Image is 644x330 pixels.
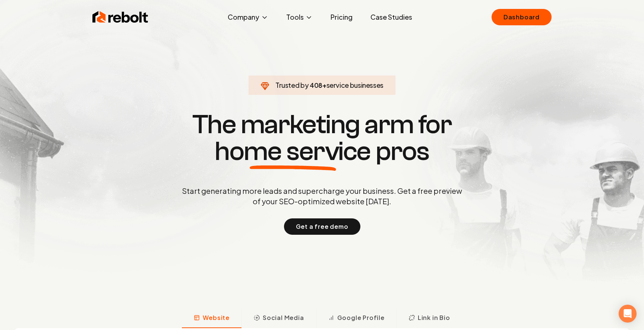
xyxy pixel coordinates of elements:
[215,138,371,165] span: home service
[241,309,316,328] button: Social Media
[316,309,397,328] button: Google Profile
[182,309,241,328] button: Website
[275,81,309,89] span: Trusted by
[310,80,322,90] span: 408
[92,10,148,25] img: Rebolt Logo
[397,309,462,328] button: Link in Bio
[280,10,319,25] button: Tools
[325,10,359,25] a: Pricing
[143,111,501,165] h1: The marketing arm for pros
[326,81,384,89] span: service businesses
[222,10,274,25] button: Company
[284,218,360,235] button: Get a free demo
[364,10,418,25] a: Case Studies
[337,313,385,322] span: Google Profile
[263,313,304,322] span: Social Media
[322,81,326,89] span: +
[418,313,450,322] span: Link in Bio
[203,313,230,322] span: Website
[180,186,464,206] p: Start generating more leads and supercharge your business. Get a free preview of your SEO-optimiz...
[619,305,637,323] div: Open Intercom Messenger
[492,9,552,25] a: Dashboard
